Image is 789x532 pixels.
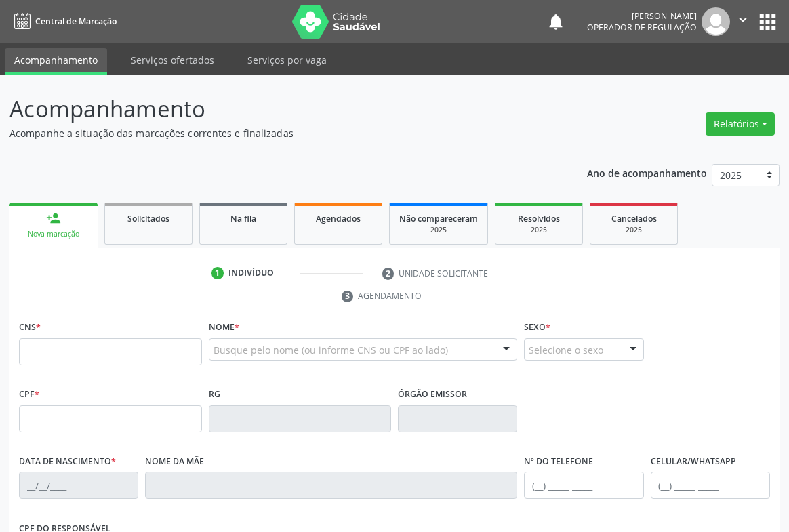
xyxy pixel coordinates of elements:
div: 2025 [505,225,573,235]
label: Celular/WhatsApp [651,451,736,472]
button: notifications [546,12,565,31]
button: Relatórios [706,112,775,136]
label: Sexo [524,317,550,338]
span: Não compareceram [399,213,478,224]
button:  [730,7,756,36]
span: Busque pelo nome (ou informe CNS ou CPF ao lado) [214,343,448,357]
label: CNS [19,317,41,338]
label: Data de nascimento [19,451,116,472]
div: Indivíduo [228,267,274,279]
div: Nova marcação [19,229,88,239]
a: Central de Marcação [9,10,117,33]
input: (__) _____-_____ [651,472,770,499]
label: RG [209,384,220,405]
a: Acompanhamento [5,48,107,75]
p: Acompanhe a situação das marcações correntes e finalizadas [9,126,548,140]
span: Agendados [316,213,361,224]
span: Cancelados [611,213,657,224]
span: Na fila [230,213,256,224]
div: [PERSON_NAME] [587,10,697,22]
span: Resolvidos [518,213,560,224]
span: Operador de regulação [587,22,697,33]
span: Solicitados [127,213,169,224]
p: Acompanhamento [9,92,548,126]
a: Serviços ofertados [121,48,224,72]
img: img [702,7,730,36]
label: Órgão emissor [398,384,467,405]
button: apps [756,10,780,34]
div: 2025 [399,225,478,235]
label: CPF [19,384,39,405]
div: 1 [211,267,224,279]
label: Nome [209,317,239,338]
span: Selecione o sexo [529,343,603,357]
label: Nº do Telefone [524,451,593,472]
div: 2025 [600,225,668,235]
p: Ano de acompanhamento [587,164,707,181]
label: Nome da mãe [145,451,204,472]
a: Serviços por vaga [238,48,336,72]
input: (__) _____-_____ [524,472,643,499]
span: Central de Marcação [35,16,117,27]
input: __/__/____ [19,472,138,499]
div: person_add [46,211,61,226]
i:  [735,12,750,27]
